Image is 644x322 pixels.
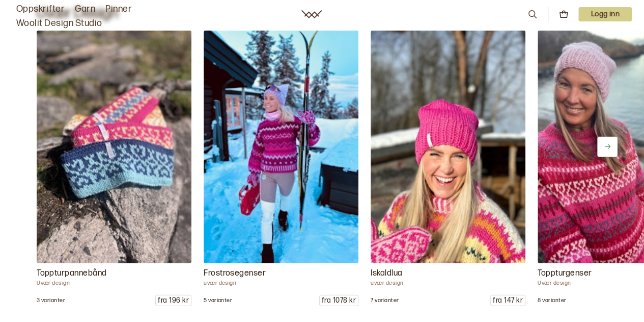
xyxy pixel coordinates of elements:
[75,2,95,16] a: Garn
[320,295,358,306] p: fra 1078 kr
[301,10,322,18] a: Woolit
[538,297,566,304] p: 8 varianter
[156,295,191,306] p: fra 196 kr
[37,297,65,304] p: 3 varianter
[371,31,525,263] img: uvær design Iskaldlua Iskaldlua er en enkel og raskstrikket lue som passer perfekt for deg som er...
[204,280,358,287] p: uvær design
[37,267,191,280] p: Toppturpannebånd
[16,16,102,31] a: Woolit Design Studio
[16,2,65,16] a: Oppskrifter
[37,31,191,306] a: Uvær design Topptpannebånd Bruk opp restegarnet! Toppturpannebåndet er et enkelt og behagelig pan...
[204,31,358,263] img: uvær design Frosegenser OBS! Alle genserne på bildene er strikket i Drops Snow, annen garninfo er...
[491,295,525,306] p: fra 147 kr
[371,297,399,304] p: 7 varianter
[204,31,358,306] a: uvær design Frosegenser OBS! Alle genserne på bildene er strikket i Drops Snow, annen garninfo er...
[37,31,191,263] img: Uvær design Topptpannebånd Bruk opp restegarnet! Toppturpannebåndet er et enkelt og behagelig pan...
[37,280,191,287] p: Uvær design
[578,7,632,21] p: Logg inn
[204,297,232,304] p: 5 varianter
[371,267,525,280] p: Iskaldlua
[371,31,525,306] a: uvær design Iskaldlua Iskaldlua er en enkel og raskstrikket lue som passer perfekt for deg som er...
[204,267,358,280] p: Frostrosegenser
[105,2,132,16] a: Pinner
[578,7,632,21] button: User dropdown
[371,280,525,287] p: uvær design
